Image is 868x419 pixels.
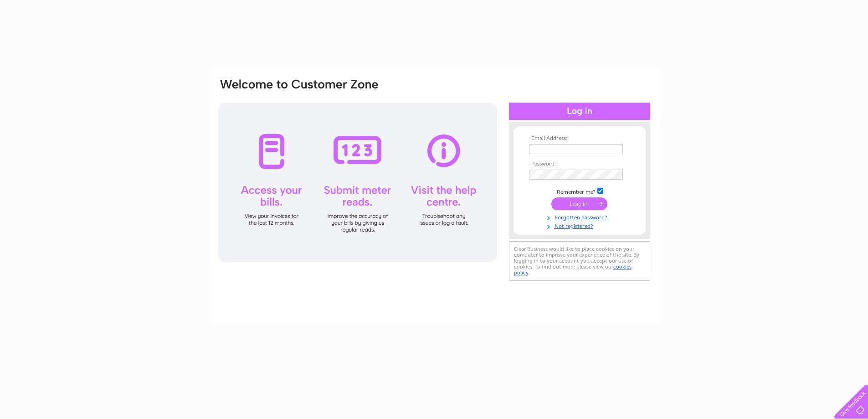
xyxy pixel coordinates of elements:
[509,241,650,281] div: Clear Business would like to place cookies on your computer to improve your experience of the sit...
[527,161,632,167] th: Password:
[529,212,632,221] a: Forgotten password?
[527,135,632,142] th: Email Address:
[529,221,632,230] a: Not registered?
[551,197,607,210] input: Submit
[527,186,632,196] td: Remember me?
[514,264,632,276] a: cookies policy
